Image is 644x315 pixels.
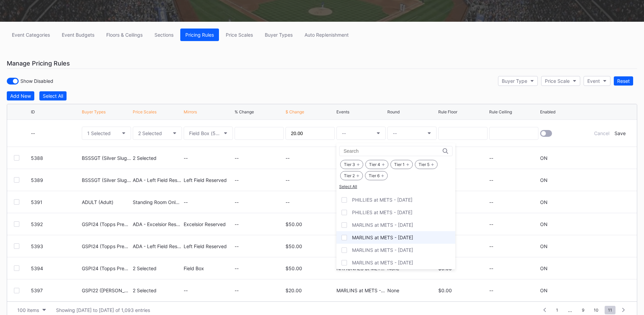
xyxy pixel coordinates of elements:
[340,171,363,180] div: Tier 2
[184,265,233,271] div: Field Box
[390,160,413,169] div: Tier 1
[438,288,487,293] div: $0.00
[82,288,131,293] div: GSPI22 ([PERSON_NAME] HR Rec TS Offer)
[184,288,233,293] div: --
[82,265,131,271] div: GSPI24 (Topps Premium Card Offer)
[133,265,182,271] div: 2 Selected
[365,171,388,180] div: Tier 6
[31,243,80,249] div: 5393
[489,243,538,249] div: --
[235,288,284,293] div: --
[438,243,487,249] div: $0.00
[352,222,413,228] div: MARLINS at METS - [DATE]
[235,243,284,249] div: --
[438,265,487,271] div: $0.00
[563,307,577,313] div: ...
[540,265,548,271] div: ON
[553,306,562,314] span: 1
[56,307,150,313] div: Showing [DATE] to [DATE] of 1,093 entries
[340,160,363,169] div: Tier 3
[14,305,49,315] button: 100 items
[344,148,403,154] input: Search
[352,260,413,265] div: MARLINS at METS - [DATE]
[352,197,412,203] div: PHILLIES at METS - [DATE]
[489,288,538,293] div: --
[336,288,386,293] div: MARLINS at METS - [DATE]
[540,288,548,293] div: ON
[605,306,615,314] span: 11
[286,265,335,271] div: $50.00
[352,235,413,240] div: MARLINS at METS - [DATE]
[184,243,233,249] div: Left Field Reserved
[17,307,39,313] div: 100 items
[352,247,413,253] div: MARLINS at METS - [DATE]
[339,184,453,189] div: Select All
[415,160,438,169] div: Tier 5
[387,288,437,293] div: None
[235,265,284,271] div: --
[133,243,182,249] div: ADA - Left Field Reserved (6733)
[489,265,538,271] div: --
[31,265,80,271] div: 5394
[286,288,335,293] div: $20.00
[590,306,602,314] span: 10
[133,288,182,293] div: 2 Selected
[540,243,548,249] div: ON
[82,243,131,249] div: GSPI24 (Topps Premium Card Offer)
[31,288,80,293] div: 5397
[365,160,388,169] div: Tier 4
[286,243,335,249] div: $50.00
[352,209,412,215] div: PHILLIES at METS - [DATE]
[578,306,588,314] span: 9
